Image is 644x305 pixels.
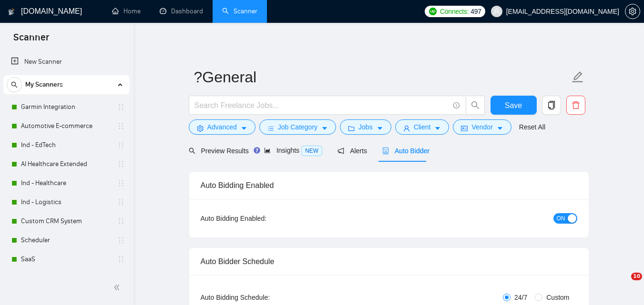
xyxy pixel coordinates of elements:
span: Vendor [471,122,492,132]
span: Client [414,122,431,132]
span: search [466,101,484,109]
span: idcard [461,125,468,132]
span: Save [505,99,522,111]
a: setting [625,8,640,15]
a: Ind - EdTech [21,136,112,155]
a: New Scanner [11,52,122,71]
span: notification [337,148,344,154]
span: robot [382,148,389,154]
span: search [189,148,195,154]
span: area-chart [264,147,271,154]
span: caret-down [497,125,503,132]
span: edit [572,71,584,83]
a: Ind - Healthcare [21,174,112,193]
span: caret-down [377,125,383,132]
span: holder [117,256,125,263]
a: SaaS [21,250,112,269]
span: 24/7 [511,292,531,303]
span: holder [117,179,125,187]
span: Alerts [337,147,367,155]
span: setting [197,125,204,132]
a: Ind - E-commerce [21,269,112,288]
span: ON [557,213,565,224]
div: Tooltip anchor [253,146,261,155]
span: holder [117,198,125,206]
span: 10 [631,273,642,280]
a: dashboardDashboard [160,7,203,15]
div: Auto Bidder Schedule [201,248,577,275]
span: My Scanners [25,75,63,94]
span: Scanner [6,30,57,50]
a: Automotive E-commerce [21,117,112,136]
button: search [7,77,22,92]
span: info-circle [453,102,460,108]
img: logo [8,4,15,20]
span: holder [117,122,125,130]
span: NEW [301,146,322,156]
span: user [403,125,410,132]
span: Connects: [440,6,469,17]
span: caret-down [241,125,247,132]
button: search [466,96,485,115]
li: New Scanner [3,52,130,71]
button: idcardVendorcaret-down [453,119,511,135]
span: caret-down [321,125,328,132]
span: double-left [113,283,123,292]
span: Preview Results [189,147,249,155]
a: searchScanner [222,7,257,15]
div: Auto Bidding Enabled [201,172,577,199]
button: barsJob Categorycaret-down [259,119,336,135]
span: holder [117,103,125,111]
a: AI Healthcare Extended [21,155,112,174]
div: Auto Bidding Enabled: [201,213,326,224]
span: holder [117,217,125,225]
span: folder [348,125,355,132]
a: Custom CRM System [21,212,112,231]
span: Insights [264,147,322,154]
button: setting [625,4,640,19]
span: Advanced [207,122,237,132]
button: userClientcaret-down [395,119,450,135]
span: copy [542,101,561,109]
a: Ind - Logistics [21,193,112,212]
div: Auto Bidding Schedule: [201,292,326,303]
button: Save [491,96,537,115]
a: Reset All [519,122,545,132]
button: copy [542,96,561,115]
span: holder [117,141,125,149]
span: bars [267,125,274,132]
span: Job Category [278,122,317,132]
span: user [493,8,500,15]
a: Garmin Integration [21,98,112,117]
button: folderJobscaret-down [340,119,391,135]
span: delete [567,101,585,109]
span: caret-down [434,125,441,132]
a: Scheduler [21,231,112,250]
iframe: Intercom live chat [612,273,634,295]
button: settingAdvancedcaret-down [189,119,256,135]
img: upwork-logo.png [429,8,437,15]
span: 497 [470,6,481,17]
span: Auto Bidder [382,147,429,155]
input: Search Freelance Jobs... [194,99,449,111]
a: homeHome [112,7,141,15]
span: holder [117,160,125,168]
input: Scanner name... [194,65,570,89]
button: delete [566,96,585,115]
span: Custom [542,292,573,303]
span: search [7,81,21,88]
span: setting [625,8,640,15]
span: holder [117,236,125,244]
span: Jobs [358,122,373,132]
